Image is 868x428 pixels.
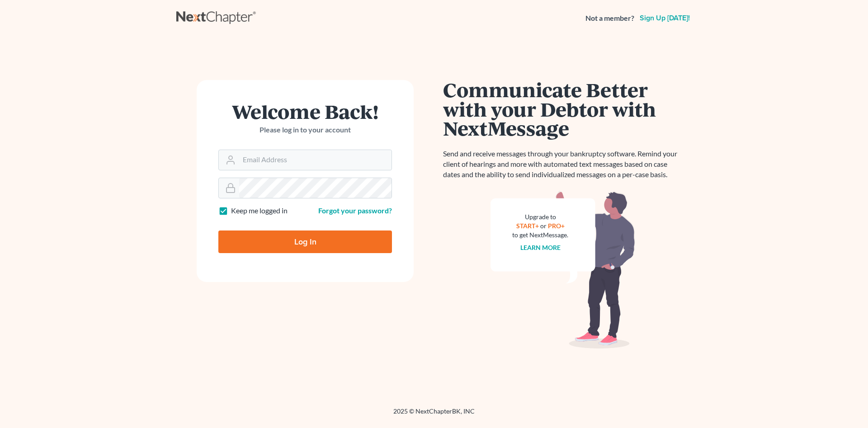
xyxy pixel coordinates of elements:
[443,149,683,180] p: Send and receive messages through your bankruptcy software. Remind your client of hearings and mo...
[548,222,565,230] a: PRO+
[585,13,634,24] strong: Not a member?
[218,102,392,121] h1: Welcome Back!
[231,206,288,216] label: Keep me logged in
[218,230,392,253] input: Log In
[540,222,547,230] span: or
[218,125,392,135] p: Please log in to your account
[239,150,392,170] input: Email Address
[520,244,561,251] a: Learn more
[512,212,568,221] div: Upgrade to
[516,222,539,230] a: START+
[638,14,692,22] a: Sign up [DATE]!
[318,206,392,215] a: Forgot your password?
[491,191,635,349] img: nextmessage_bg-59042aed3d76b12b5cd301f8e5b87938c9018125f34e5fa2b7a6b67550977c72.svg
[176,407,692,423] div: 2025 © NextChapterBK, INC
[512,230,568,240] div: to get NextMessage.
[443,80,683,138] h1: Communicate Better with your Debtor with NextMessage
